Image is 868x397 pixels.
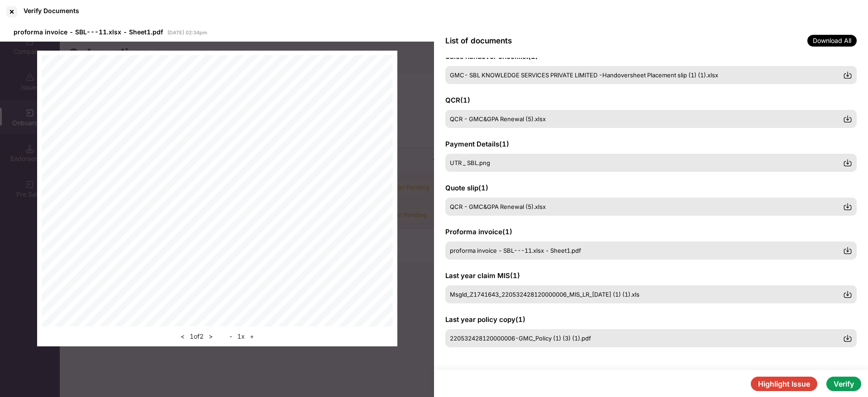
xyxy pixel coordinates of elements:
[843,290,852,299] img: svg+xml;base64,PHN2ZyBpZD0iRG93bmxvYWQtMzJ4MzIiIHhtbG5zPSJodHRwOi8vd3d3LnczLm9yZy8yMDAwL3N2ZyIgd2...
[206,331,215,342] button: >
[227,331,235,342] button: -
[807,35,857,47] span: Download All
[445,36,512,45] span: List of documents
[843,71,852,80] img: svg+xml;base64,PHN2ZyBpZD0iRG93bmxvYWQtMzJ4MzIiIHhtbG5zPSJodHRwOi8vd3d3LnczLm9yZy8yMDAwL3N2ZyIgd2...
[24,7,79,14] div: Verify Documents
[14,28,163,36] span: proforma invoice - SBL---11.xlsx - Sheet1.pdf
[450,203,546,210] span: QCR - GMC&GPA Renewal (5).xlsx
[445,315,525,324] span: Last year policy copy ( 1 )
[445,271,520,280] span: Last year claim MIS ( 1 )
[843,202,852,211] img: svg+xml;base64,PHN2ZyBpZD0iRG93bmxvYWQtMzJ4MzIiIHhtbG5zPSJodHRwOi8vd3d3LnczLm9yZy8yMDAwL3N2ZyIgd2...
[178,331,215,342] div: 1 of 2
[247,331,257,342] button: +
[167,29,207,36] span: [DATE] 02:34pm
[445,227,512,236] span: Proforma invoice ( 1 )
[445,140,509,148] span: Payment Details ( 1 )
[826,377,861,391] button: Verify
[450,115,546,123] span: QCR - GMC&GPA Renewal (5).xlsx
[450,71,718,79] span: GMC- SBL KNOWLEDGE SERVICES PRIVATE LIMITED -Handoversheet Placement slip (1) (1).xlsx
[227,331,257,342] div: 1 x
[843,334,852,343] img: svg+xml;base64,PHN2ZyBpZD0iRG93bmxvYWQtMzJ4MzIiIHhtbG5zPSJodHRwOi8vd3d3LnczLm9yZy8yMDAwL3N2ZyIgd2...
[751,377,817,391] button: Highlight Issue
[450,159,490,166] span: UTR _ SBL.png
[843,246,852,255] img: svg+xml;base64,PHN2ZyBpZD0iRG93bmxvYWQtMzJ4MzIiIHhtbG5zPSJodHRwOi8vd3d3LnczLm9yZy8yMDAwL3N2ZyIgd2...
[445,96,470,104] span: QCR ( 1 )
[445,184,488,192] span: Quote slip ( 1 )
[450,291,639,298] span: MsgId_Z1741643_220532428120000006_MIS_LR_[DATE] (1) (1).xls
[178,331,187,342] button: <
[843,114,852,123] img: svg+xml;base64,PHN2ZyBpZD0iRG93bmxvYWQtMzJ4MzIiIHhtbG5zPSJodHRwOi8vd3d3LnczLm9yZy8yMDAwL3N2ZyIgd2...
[450,335,591,342] span: 220532428120000006-GMC_Policy (1) (3) (1).pdf
[843,158,852,167] img: svg+xml;base64,PHN2ZyBpZD0iRG93bmxvYWQtMzJ4MzIiIHhtbG5zPSJodHRwOi8vd3d3LnczLm9yZy8yMDAwL3N2ZyIgd2...
[450,247,581,254] span: proforma invoice - SBL---11.xlsx - Sheet1.pdf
